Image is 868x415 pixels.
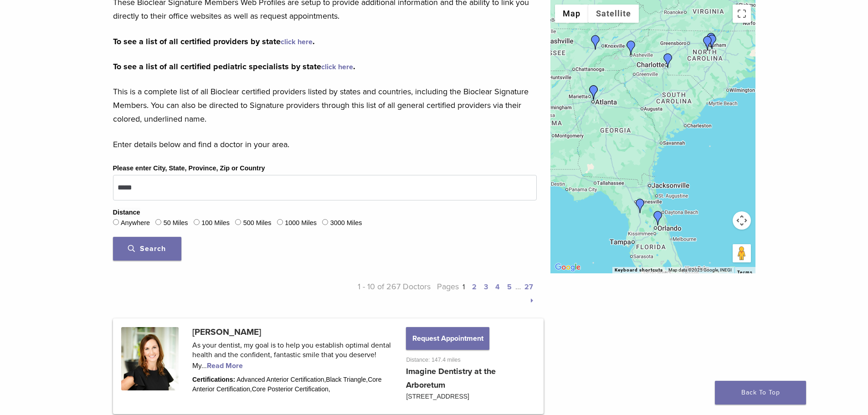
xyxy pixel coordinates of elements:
div: Dr. Anna Abernethy [705,35,719,49]
label: 1000 Miles [285,218,317,228]
a: 4 [495,282,500,292]
div: Dr. Jeffrey Beeler [588,35,603,50]
span: … [515,282,521,292]
button: Show satellite imagery [588,5,639,23]
p: Enter details below and find a doctor in your area. [113,138,537,151]
button: Request Appointment [406,327,489,350]
button: Drag Pegman onto the map to open Street View [733,244,751,262]
legend: Distance [113,208,140,218]
div: Dr. Mary Isaacs [651,211,665,225]
div: Dr. Robert Evelyn [633,199,647,213]
label: 100 Miles [201,218,230,228]
p: This is a complete list of all Bioclear certified providers listed by states and countries, inclu... [113,85,537,126]
label: 500 Miles [243,218,272,228]
a: 27 [524,282,533,292]
label: Please enter City, State, Province, Zip or Country [113,164,265,174]
a: 3 [484,282,488,292]
p: Pages [431,280,537,307]
button: Toggle fullscreen view [733,5,751,23]
button: Show street map [555,5,588,23]
label: 50 Miles [164,218,188,228]
div: Dr. Ann Coambs [661,53,675,68]
button: Keyboard shortcuts [615,267,663,273]
p: 1 - 10 of 267 Doctors [325,280,431,307]
img: Google [553,261,583,273]
a: Open this area in Google Maps (opens a new window) [553,261,583,273]
a: Back To Top [715,381,806,405]
div: Dr. Christina Goodall [700,36,715,51]
span: Map data ©2025 Google, INEGI [668,267,732,272]
a: click here [281,37,313,46]
label: 3000 Miles [330,218,362,228]
a: 5 [507,282,512,292]
button: Map camera controls [733,211,751,230]
label: Anywhere [121,218,150,228]
a: click here [321,62,353,72]
strong: To see a list of all certified providers by state . [113,36,315,46]
div: Dr. Skip Dolt [586,85,601,100]
a: 1 [462,282,465,292]
a: Terms (opens in new tab) [737,270,753,275]
strong: To see a list of all certified pediatric specialists by state . [113,61,355,72]
a: 2 [472,282,477,292]
span: Search [128,244,166,253]
button: Search [113,237,181,261]
div: Dr. Lauren Chapman [704,33,719,47]
div: Dr. Rebekkah Merrell [624,41,638,55]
